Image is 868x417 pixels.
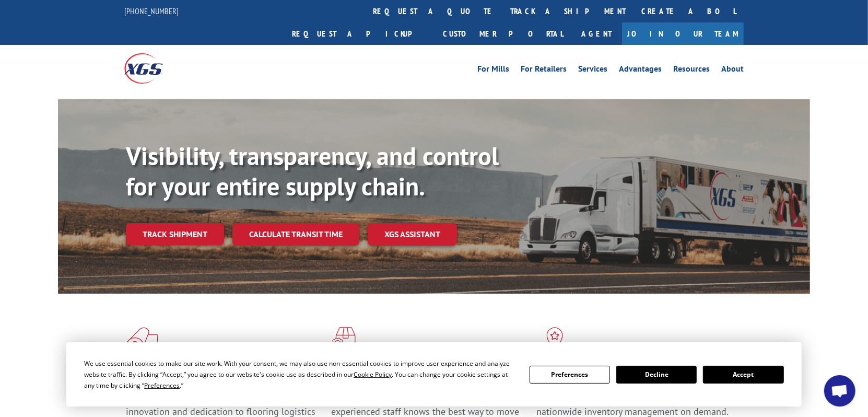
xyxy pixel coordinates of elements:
[622,22,744,45] a: Join Our Team
[619,65,662,76] a: Advantages
[284,22,435,45] a: Request a pickup
[435,22,571,45] a: Customer Portal
[144,381,180,390] span: Preferences
[126,223,224,245] a: Track shipment
[824,375,855,407] div: Open chat
[537,327,573,354] img: xgs-icon-flagship-distribution-model-red
[66,342,802,407] div: Cookie Consent Prompt
[126,327,158,354] img: xgs-icon-total-supply-chain-intelligence-red
[703,366,783,384] button: Accept
[124,6,179,16] a: [PHONE_NUMBER]
[232,223,359,246] a: Calculate transit time
[521,65,567,76] a: For Retailers
[84,358,517,391] div: We use essential cookies to make our site work. With your consent, we may also use non-essential ...
[571,22,622,45] a: Agent
[530,366,610,384] button: Preferences
[673,65,710,76] a: Resources
[354,370,392,379] span: Cookie Policy
[578,65,607,76] a: Services
[368,223,457,246] a: XGS ASSISTANT
[331,327,356,354] img: xgs-icon-focused-on-flooring-red
[126,140,499,202] b: Visibility, transparency, and control for your entire supply chain.
[477,65,509,76] a: For Mills
[721,65,744,76] a: About
[616,366,697,384] button: Decline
